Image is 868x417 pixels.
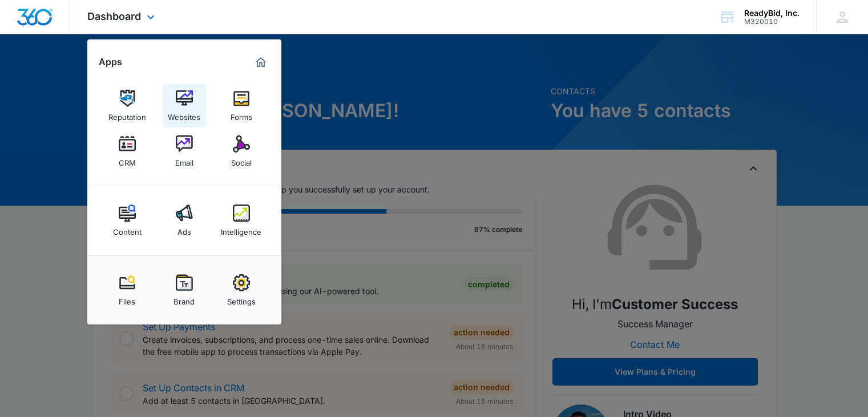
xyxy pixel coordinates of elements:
[119,291,135,306] div: Files
[220,84,263,127] a: Forms
[221,222,261,236] div: Intelligence
[106,268,149,312] a: Files
[220,199,263,242] a: Intelligence
[163,84,206,127] a: Websites
[220,268,263,312] a: Settings
[744,18,800,26] div: account id
[163,130,206,173] a: Email
[220,130,263,173] a: Social
[175,153,193,167] div: Email
[163,199,206,242] a: Ads
[744,9,800,18] div: account name
[119,153,136,167] div: CRM
[106,84,149,127] a: Reputation
[87,10,141,22] span: Dashboard
[163,268,206,312] a: Brand
[227,291,256,306] div: Settings
[168,107,200,122] div: Websites
[113,222,142,236] div: Content
[99,57,122,67] h2: Apps
[231,107,252,122] div: Forms
[231,153,252,167] div: Social
[106,199,149,242] a: Content
[108,107,146,122] div: Reputation
[173,291,195,306] div: Brand
[106,130,149,173] a: CRM
[177,222,191,236] div: Ads
[252,53,270,71] a: Marketing 360® Dashboard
